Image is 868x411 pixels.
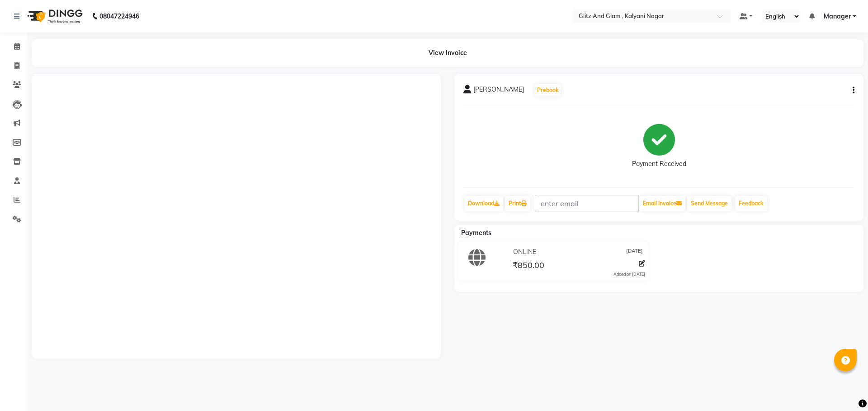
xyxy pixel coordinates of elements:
[535,195,639,212] input: enter email
[626,247,643,257] span: [DATE]
[535,84,561,97] button: Prebook
[505,196,530,211] a: Print
[513,247,536,257] span: ONLINE
[473,85,524,97] span: [PERSON_NAME]
[613,271,645,277] div: Added on [DATE]
[639,196,685,211] button: Email Invoice
[23,4,85,29] img: logo
[830,375,859,402] iframe: chat widget
[687,196,731,211] button: Send Message
[99,4,139,29] b: 08047224946
[461,229,491,237] span: Payments
[632,159,686,169] div: Payment Received
[32,39,863,67] div: View Invoice
[824,12,851,21] span: Manager
[735,196,767,211] a: Feedback
[464,196,503,211] a: Download
[513,260,544,272] span: ₹850.00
